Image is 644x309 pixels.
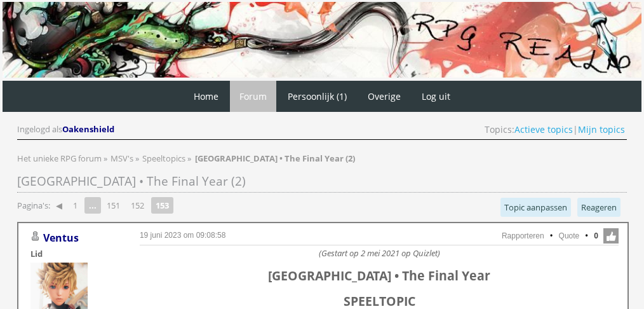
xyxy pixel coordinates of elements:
[559,231,580,240] a: Quote
[68,196,83,214] a: 1
[358,81,410,112] a: Overige
[51,196,67,214] a: ◀
[485,123,625,135] span: Topics: |
[62,123,116,135] a: Oakenshield
[62,123,114,135] span: Oakenshield
[230,81,276,112] a: Forum
[195,153,355,164] strong: [GEOGRAPHIC_DATA] • The Final Year (2)
[142,153,187,164] a: Speeltopics
[17,153,104,164] a: Het unieke RPG forum
[30,231,41,242] img: Gebruiker is offline
[578,123,625,135] a: Mijn topics
[30,248,119,259] div: Lid
[594,230,598,242] span: 0
[135,153,139,164] span: »
[17,200,50,212] span: Pagina's:
[104,153,107,164] span: »
[17,123,116,135] div: Ingelogd als
[187,153,191,164] span: »
[140,231,225,240] a: 19 juni 2023 om 09:08:58
[111,153,133,164] span: MSV's
[319,247,440,259] i: (Gestart op 2 mei 2021 op Quizlet)
[412,81,460,112] a: Log uit
[278,81,356,112] a: Persoonlijk (1)
[500,198,571,217] a: Topic aanpassen
[502,231,544,240] a: Rapporteren
[43,231,79,245] a: Ventus
[84,197,101,214] span: ...
[577,198,621,217] a: Reageren
[151,197,173,214] strong: 153
[514,123,573,135] a: Actieve topics
[603,228,619,244] span: Like deze post
[17,153,102,164] span: Het unieke RPG forum
[184,81,228,112] a: Home
[111,153,135,164] a: MSV's
[17,173,246,189] span: [GEOGRAPHIC_DATA] • The Final Year (2)
[126,196,149,214] a: 152
[3,2,641,78] img: RPG Realm - Banner
[102,196,125,214] a: 151
[142,153,185,164] span: Speeltopics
